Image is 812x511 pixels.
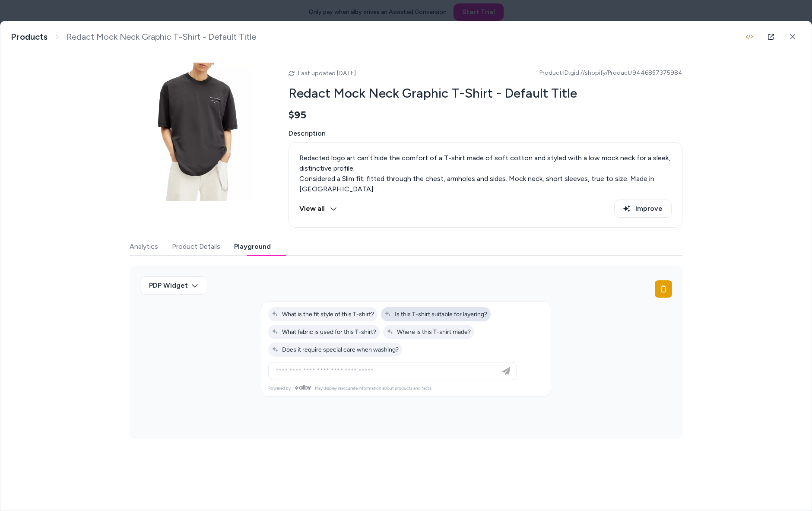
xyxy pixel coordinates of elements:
span: Product ID: gid://shopify/Product/9446857375984 [539,69,682,77]
span: PDP Widget [149,280,188,291]
span: Redact Mock Neck Graphic T-Shirt - Default Title [67,32,256,42]
div: Redacted logo art can't hide the comfort of a T-shirt made of soft cotton and styled with a low m... [299,153,672,174]
nav: breadcrumb [11,32,256,42]
button: Product Details [172,238,220,255]
span: Description [289,128,682,139]
button: View all [299,200,337,218]
button: Improve [614,200,672,218]
a: Products [11,32,48,42]
span: $95 [289,108,306,121]
button: Analytics [130,238,158,255]
button: Playground [234,238,271,255]
img: 13817872_fpx.webp [130,63,268,201]
div: Considered a Slim fit; fitted through the chest, armholes and sides. Mock neck, short sleeves, tr... [299,174,672,194]
button: PDP Widget [140,276,207,295]
h2: Redact Mock Neck Graphic T-Shirt - Default Title [289,85,682,102]
span: Last updated [DATE] [298,70,356,77]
